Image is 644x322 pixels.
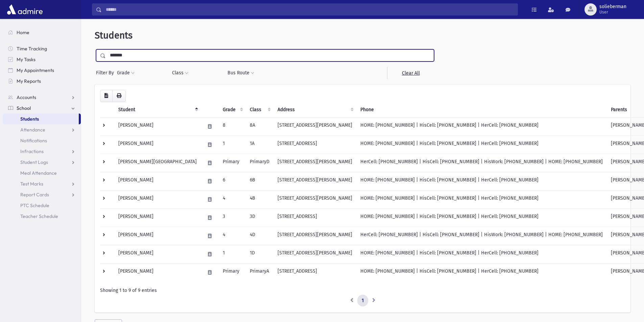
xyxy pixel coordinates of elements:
td: 8 [219,117,246,135]
td: [STREET_ADDRESS] [273,208,356,227]
td: 4D [246,227,273,245]
td: HOME: [PHONE_NUMBER] | HisCell: [PHONE_NUMBER] | HerCell: [PHONE_NUMBER] [356,245,607,263]
td: [PERSON_NAME] [114,263,201,281]
div: Showing 1 to 9 of 9 entries [100,287,625,294]
span: Teacher Schedule [20,213,58,219]
td: HOME: [PHONE_NUMBER] | HisCell: [PHONE_NUMBER] | HerCell: [PHONE_NUMBER] [356,190,607,208]
th: Student: activate to sort column descending [114,102,201,118]
a: School [3,103,81,114]
td: [PERSON_NAME] [114,227,201,245]
td: 6B [246,172,273,190]
a: Student Logs [3,157,81,168]
a: Meal Attendance [3,168,81,178]
span: Test Marks [20,181,43,187]
a: Time Tracking [3,43,81,54]
td: Primary [219,263,246,281]
span: Accounts [17,94,36,100]
td: [PERSON_NAME] [114,117,201,135]
input: Search [102,3,518,16]
button: Print [112,90,126,102]
a: Infractions [3,146,81,157]
span: Attendance [20,127,45,133]
td: 1A [246,135,273,154]
td: [STREET_ADDRESS] [273,263,356,281]
span: Home [17,29,29,35]
span: solieberman [599,4,626,9]
td: 4 [219,227,246,245]
td: HOME: [PHONE_NUMBER] | HisCell: [PHONE_NUMBER] | HerCell: [PHONE_NUMBER] [356,263,607,281]
span: Meal Attendance [20,170,57,176]
td: Primary [219,154,246,172]
td: HerCell: [PHONE_NUMBER] | HisCell: [PHONE_NUMBER] | HisWork: [PHONE_NUMBER] | HOME: [PHONE_NUMBER] [356,154,607,172]
td: [PERSON_NAME] [114,208,201,227]
td: 3D [246,208,273,227]
th: Address: activate to sort column ascending [273,102,356,118]
a: Students [3,114,79,124]
td: HerCell: [PHONE_NUMBER] | HisCell: [PHONE_NUMBER] | HisWork: [PHONE_NUMBER] | HOME: [PHONE_NUMBER] [356,227,607,245]
td: HOME: [PHONE_NUMBER] | HisCell: [PHONE_NUMBER] | HerCell: [PHONE_NUMBER] [356,172,607,190]
td: 4B [246,190,273,208]
button: CSV [100,90,113,102]
span: Notifications [20,138,47,144]
a: Home [3,27,81,38]
span: PTC Schedule [20,202,49,208]
a: My Reports [3,76,81,86]
td: 1 [219,245,246,263]
td: [STREET_ADDRESS][PERSON_NAME] [273,190,356,208]
img: AdmirePro [5,3,44,16]
td: HOME: [PHONE_NUMBER] | HisCell: [PHONE_NUMBER] | HerCell: [PHONE_NUMBER] [356,135,607,154]
span: My Tasks [17,56,35,63]
td: [STREET_ADDRESS][PERSON_NAME] [273,172,356,190]
td: [STREET_ADDRESS][PERSON_NAME] [273,154,356,172]
th: Phone [356,102,607,118]
td: [STREET_ADDRESS] [273,135,356,154]
a: Clear All [387,67,434,79]
td: [PERSON_NAME][GEOGRAPHIC_DATA] [114,154,201,172]
td: 4 [219,190,246,208]
td: PrimaryA [246,263,273,281]
td: [STREET_ADDRESS][PERSON_NAME] [273,117,356,135]
td: 1D [246,245,273,263]
td: HOME: [PHONE_NUMBER] | HisCell: [PHONE_NUMBER] | HerCell: [PHONE_NUMBER] [356,208,607,227]
td: 8A [246,117,273,135]
td: 3 [219,208,246,227]
button: Bus Route [227,67,255,79]
td: [PERSON_NAME] [114,190,201,208]
span: Report Cards [20,192,49,198]
th: Class: activate to sort column ascending [246,102,273,118]
span: School [17,105,31,111]
a: Notifications [3,135,81,146]
span: My Appointments [17,67,54,73]
td: HOME: [PHONE_NUMBER] | HisCell: [PHONE_NUMBER] | HerCell: [PHONE_NUMBER] [356,117,607,135]
span: User [599,9,626,15]
a: PTC Schedule [3,200,81,211]
td: [STREET_ADDRESS][PERSON_NAME] [273,245,356,263]
td: [PERSON_NAME] [114,135,201,154]
span: Time Tracking [17,46,47,52]
th: Grade: activate to sort column ascending [219,102,246,118]
span: Filter By [96,69,117,76]
span: Infractions [20,148,44,154]
a: Report Cards [3,189,81,200]
a: 1 [357,295,368,307]
td: PrimaryD [246,154,273,172]
a: My Appointments [3,65,81,76]
a: Teacher Schedule [3,211,81,222]
td: 6 [219,172,246,190]
span: Student Logs [20,159,48,165]
span: My Reports [17,78,41,84]
td: [PERSON_NAME] [114,245,201,263]
a: My Tasks [3,54,81,65]
button: Grade [117,67,135,79]
span: Students [95,30,133,41]
td: [STREET_ADDRESS][PERSON_NAME] [273,227,356,245]
button: Class [172,67,189,79]
a: Test Marks [3,178,81,189]
a: Accounts [3,92,81,103]
td: [PERSON_NAME] [114,172,201,190]
td: 1 [219,135,246,154]
span: Students [20,116,39,122]
a: Attendance [3,124,81,135]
